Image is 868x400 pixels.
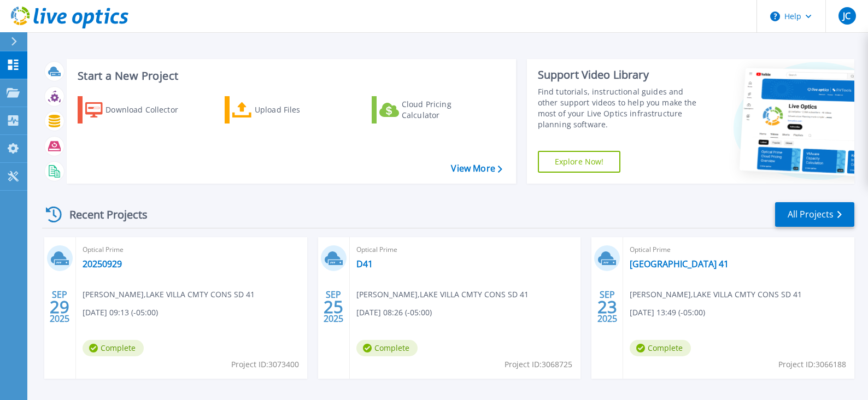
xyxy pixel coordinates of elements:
span: Project ID: 3068725 [505,358,572,370]
div: SEP 2025 [597,287,618,327]
span: [DATE] 13:49 (-05:00) [630,307,705,319]
a: D41 [356,258,373,269]
span: [DATE] 09:13 (-05:00) [83,307,158,319]
span: 29 [50,302,69,311]
div: SEP 2025 [323,287,344,327]
div: Support Video Library [538,68,703,82]
span: Complete [83,340,144,356]
span: Project ID: 3073400 [231,358,299,370]
span: [PERSON_NAME] , LAKE VILLA CMTY CONS SD 41 [83,289,255,301]
span: 23 [597,302,617,311]
span: [PERSON_NAME] , LAKE VILLA CMTY CONS SD 41 [356,289,529,301]
a: Cloud Pricing Calculator [372,96,494,123]
span: Optical Prime [83,244,301,256]
span: Project ID: 3066188 [778,358,846,370]
a: All Projects [775,202,854,227]
span: [DATE] 08:26 (-05:00) [356,307,432,319]
div: Upload Files [255,99,342,121]
span: Complete [356,340,418,356]
span: Optical Prime [630,244,848,256]
div: Recent Projects [42,201,162,228]
a: Upload Files [225,96,347,123]
h3: Start a New Project [78,70,502,82]
div: Download Collector [105,99,193,121]
div: Cloud Pricing Calculator [402,99,489,121]
a: Explore Now! [538,151,621,173]
a: [GEOGRAPHIC_DATA] 41 [630,258,729,269]
a: Download Collector [78,96,200,123]
div: SEP 2025 [49,287,70,327]
a: 20250929 [83,258,122,269]
span: Optical Prime [356,244,574,256]
div: Find tutorials, instructional guides and other support videos to help you make the most of your L... [538,86,703,130]
a: View More [451,163,502,174]
span: [PERSON_NAME] , LAKE VILLA CMTY CONS SD 41 [630,289,802,301]
span: 25 [324,302,343,311]
span: Complete [630,340,691,356]
span: JC [843,11,851,20]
